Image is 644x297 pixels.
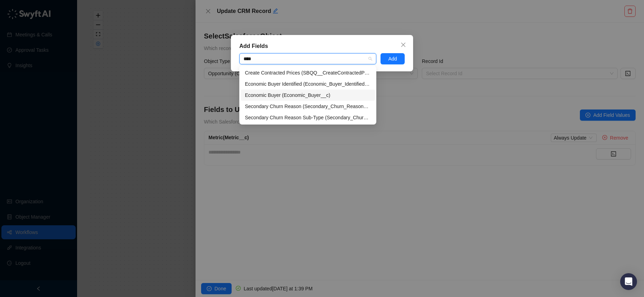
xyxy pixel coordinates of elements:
[241,78,375,90] div: Economic Buyer Identified (Economic_Buyer_Identified__c)
[245,80,371,88] div: Economic Buyer Identified (Economic_Buyer_Identified__c)
[398,39,409,50] button: Close
[245,69,371,77] div: Create Contracted Prices (SBQQ__CreateContractedPrices__c)
[245,102,371,110] div: Secondary Churn Reason (Secondary_Churn_Reason__c)
[400,42,406,48] span: close
[245,91,371,99] div: Economic Buyer (Economic_Buyer__c)
[388,55,397,63] span: Add
[381,53,405,64] button: Add
[241,112,375,123] div: Secondary Churn Reason Sub-Type (Secondary_Churn_Reason_Sub_Type__c)
[239,42,405,50] div: Add Fields
[241,90,375,101] div: Economic Buyer (Economic_Buyer__c)
[241,67,375,78] div: Create Contracted Prices (SBQQ__CreateContractedPrices__c)
[620,273,637,290] div: Open Intercom Messenger
[245,114,371,121] div: Secondary Churn Reason Sub-Type (Secondary_Churn_Reason_Sub_Type__c)
[241,101,375,112] div: Secondary Churn Reason (Secondary_Churn_Reason__c)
